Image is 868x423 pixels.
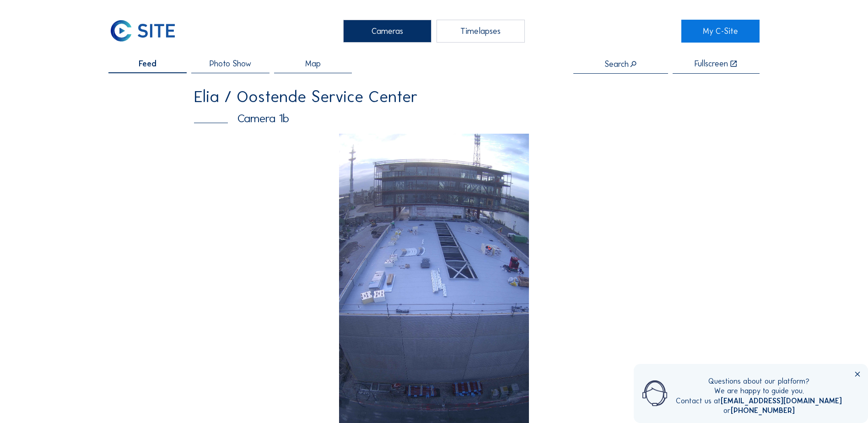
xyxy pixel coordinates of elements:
[676,406,842,415] div: or
[343,20,431,43] div: Cameras
[676,396,842,406] div: Contact us at
[437,20,525,43] div: Timelapses
[305,60,321,68] span: Map
[642,376,667,410] img: operator
[210,60,251,68] span: Photo Show
[676,386,842,396] div: We are happy to guide you.
[194,113,674,124] div: Camera 1b
[108,20,187,43] a: C-SITE Logo
[721,396,842,405] a: [EMAIL_ADDRESS][DOMAIN_NAME]
[676,376,842,386] div: Questions about our platform?
[695,60,728,68] div: Fullscreen
[108,20,177,43] img: C-SITE Logo
[681,20,760,43] a: My C-Site
[194,88,674,105] div: Elia / Oostende Service Center
[731,406,795,415] a: [PHONE_NUMBER]
[139,60,156,68] span: Feed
